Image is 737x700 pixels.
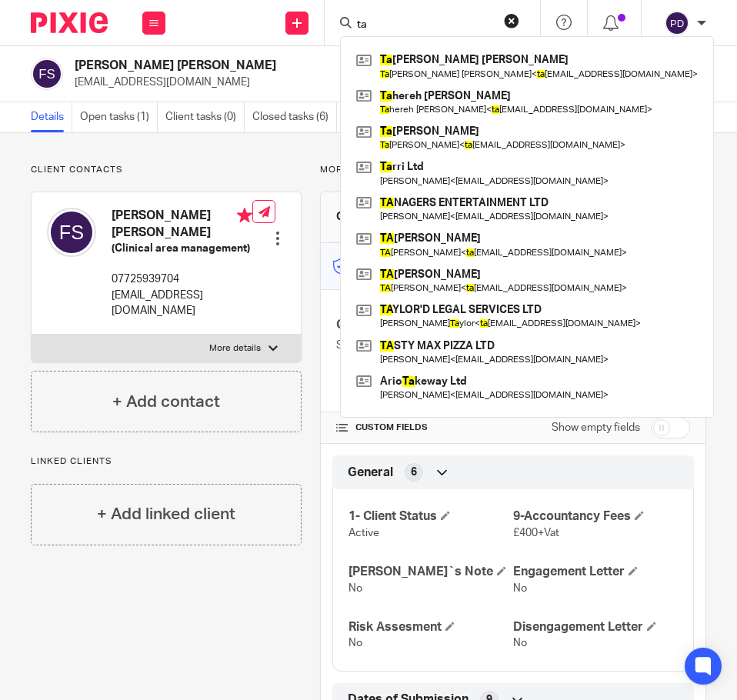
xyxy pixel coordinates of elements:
i: Primary [237,208,252,223]
button: Clear [504,13,519,28]
h4: 9-Accountancy Fees [513,508,678,525]
h4: CUSTOM FIELDS [336,422,513,434]
p: More details [209,342,261,355]
span: No [513,583,527,594]
span: 6 [411,465,417,480]
h4: Engagement Letter [513,564,678,580]
label: Show empty fields [552,420,640,435]
img: svg%3E [31,58,63,90]
p: Linked clients [31,455,302,468]
p: Client contacts [31,164,302,176]
p: [EMAIL_ADDRESS][DOMAIN_NAME] [112,288,252,319]
img: svg%3E [665,11,689,35]
h4: + Add linked client [97,502,235,526]
p: 07725939704 [112,272,252,287]
h2: [PERSON_NAME] [PERSON_NAME] [75,58,412,74]
h4: Client type [336,317,513,333]
p: More details [320,164,706,176]
a: Details [31,102,72,132]
a: Open tasks (1) [80,102,158,132]
span: No [513,638,527,648]
h4: Risk Assesment [348,619,513,635]
a: Client tasks (0) [165,102,245,132]
span: No [348,583,362,594]
span: No [348,638,362,648]
h4: Disengagement Letter [513,619,678,635]
h4: 1- Client Status [348,508,513,525]
p: Master code for secure communications and files [332,251,540,282]
img: Pixie [31,12,108,33]
h5: (Clinical area management) [112,241,252,256]
p: [EMAIL_ADDRESS][DOMAIN_NAME] [75,75,497,90]
span: Active [348,528,379,538]
p: Sole Trader [336,338,513,353]
h4: [PERSON_NAME] [PERSON_NAME] [112,208,252,241]
h4: + Add contact [112,390,220,414]
h3: Client manager [336,209,414,225]
span: General [348,465,393,481]
img: svg%3E [47,208,96,257]
a: Closed tasks (6) [252,102,337,132]
span: £400+Vat [513,528,559,538]
h4: [PERSON_NAME]`s Note [348,564,513,580]
input: Search [355,18,494,32]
